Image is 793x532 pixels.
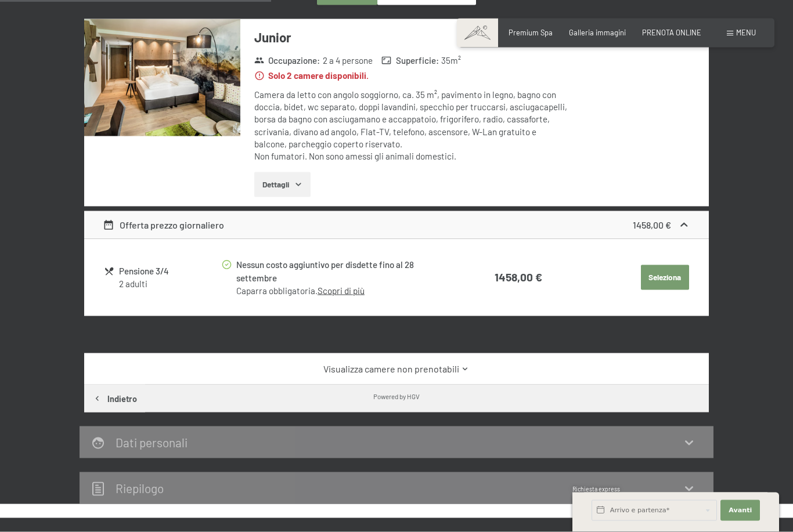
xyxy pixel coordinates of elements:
div: Caparra obbligatoria. [236,285,454,297]
div: Nessun costo aggiuntivo per disdette fino al 28 settembre [236,258,454,285]
div: 2 adulti [119,278,221,290]
img: mss_renderimg.php [84,19,240,136]
div: Offerta prezzo giornaliero [103,218,224,232]
span: 2 a 4 persone [323,55,373,67]
span: Menu [736,28,756,37]
h2: Riepilogo [116,481,164,495]
button: Seleziona [641,265,689,291]
button: Indietro [84,385,145,412]
h3: Junior [254,28,568,46]
strong: Occupazione : [254,55,320,67]
a: Visualizza camere non prenotabili [103,363,690,375]
div: Offerta prezzo giornaliero1458,00 € [84,211,709,239]
strong: 1458,00 € [633,219,671,230]
button: Dettagli [254,172,311,198]
button: Avanti [720,500,760,521]
span: Richiesta express [572,486,620,493]
div: Pensione 3/4 [119,265,221,278]
strong: Superficie : [381,55,439,67]
h2: Dati personali [116,435,188,450]
a: PRENOTA ONLINE [642,28,701,37]
span: Avanti [729,506,752,515]
div: Camera da letto con angolo soggiorno, ca. 35 m², pavimento in legno, bagno con doccia, bidet, wc ... [254,89,568,163]
a: Galleria immagini [569,28,626,37]
strong: Solo 2 camere disponibili. [254,70,369,82]
strong: 1458,00 € [495,270,542,284]
a: Premium Spa [509,28,553,37]
div: Powered by HGV [373,392,420,401]
span: 35 m² [441,55,461,67]
a: Scopri di più [318,285,365,296]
